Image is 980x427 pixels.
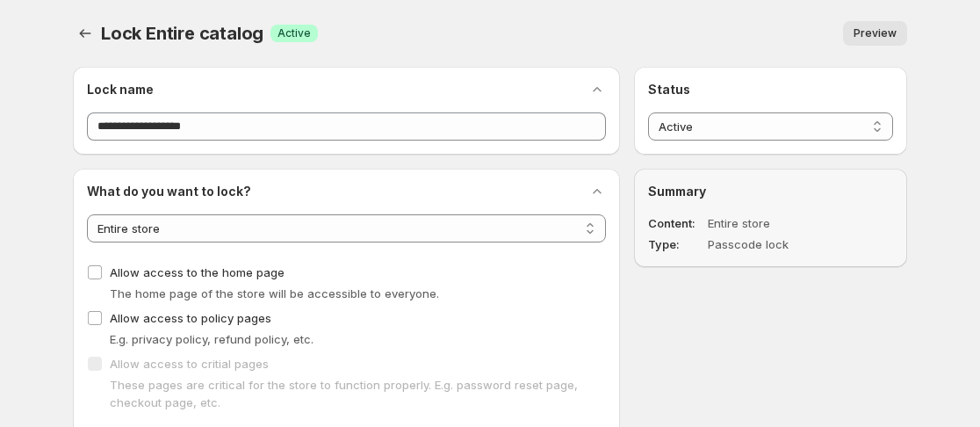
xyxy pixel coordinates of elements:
span: Allow access to critial pages [110,357,269,371]
span: Active [277,26,311,40]
button: Preview [843,21,907,46]
dt: Content: [648,214,704,232]
h2: Summary [648,183,893,200]
dt: Type: [648,235,704,253]
span: Lock Entire catalog [101,23,263,44]
span: E.g. privacy policy, refund policy, etc. [110,332,313,346]
span: Preview [854,26,897,40]
button: Back [73,21,97,46]
span: Allow access to policy pages [110,311,271,325]
dd: Passcode lock [708,235,843,253]
h2: Status [648,81,893,98]
h2: Lock name [87,81,154,98]
span: Allow access to the home page [110,265,285,279]
h2: What do you want to lock? [87,183,251,200]
span: The home page of the store will be accessible to everyone. [110,286,439,300]
dd: Entire store [708,214,843,232]
span: These pages are critical for the store to function properly. E.g. password reset page, checkout p... [110,378,578,409]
